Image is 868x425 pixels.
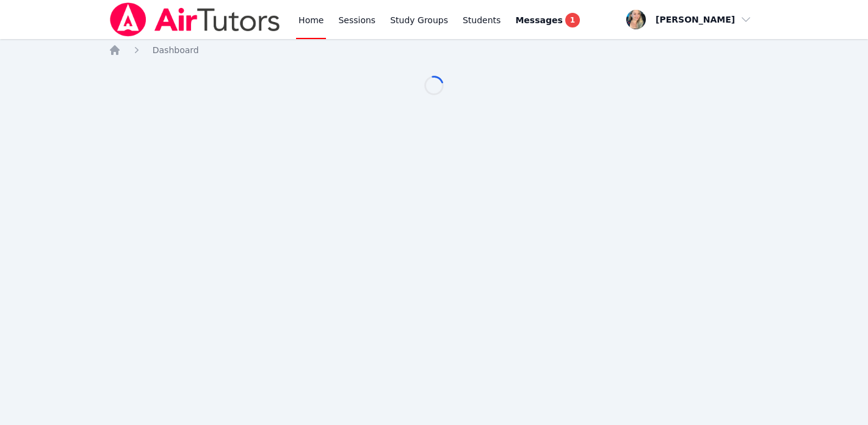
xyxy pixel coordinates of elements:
[565,13,580,27] span: 1
[153,44,199,56] a: Dashboard
[515,14,562,26] span: Messages
[109,44,760,56] nav: Breadcrumb
[153,45,199,55] span: Dashboard
[109,2,281,37] img: Air Tutors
